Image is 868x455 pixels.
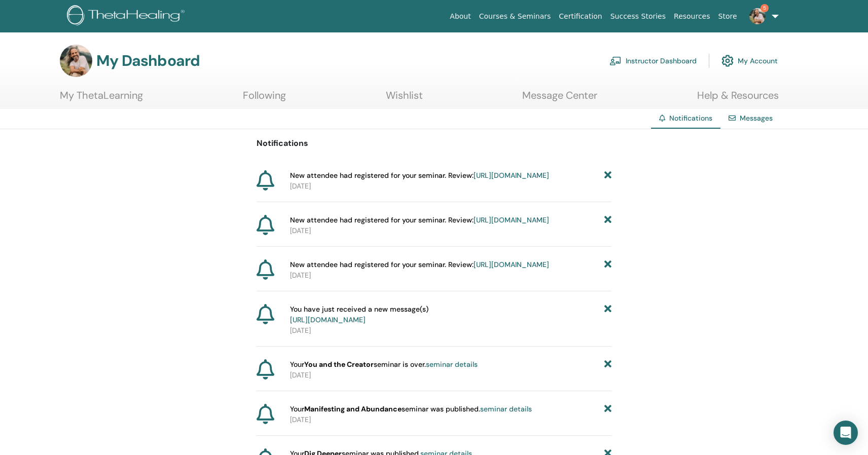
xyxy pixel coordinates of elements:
[290,325,611,336] p: [DATE]
[740,113,773,123] a: Messages
[555,7,606,26] a: Certification
[714,7,741,26] a: Store
[446,7,475,26] a: About
[67,5,188,28] img: logo.png
[96,52,200,70] h3: My Dashboard
[243,89,286,109] a: Following
[290,225,611,236] p: [DATE]
[697,89,779,109] a: Help & Resources
[474,260,549,269] a: [URL][DOMAIN_NAME]
[721,52,734,69] img: cog.svg
[290,359,478,370] span: Your seminar is over.
[257,137,611,149] p: Notifications
[290,215,549,225] span: New attendee had registered for your seminar. Review:
[426,360,478,369] a: seminar details
[290,414,611,425] p: [DATE]
[475,7,555,26] a: Courses & Seminars
[386,89,423,109] a: Wishlist
[606,7,670,26] a: Success Stories
[834,421,858,445] div: Open Intercom Messenger
[290,181,611,192] p: [DATE]
[290,270,611,281] p: [DATE]
[290,170,549,181] span: New attendee had registered for your seminar. Review:
[474,215,549,224] a: [URL][DOMAIN_NAME]
[290,315,366,324] a: [URL][DOMAIN_NAME]
[609,50,697,72] a: Instructor Dashboard
[304,404,402,413] strong: Manifesting and Abundance
[749,8,766,24] img: default.jpg
[609,56,622,65] img: chalkboard-teacher.svg
[480,404,532,413] a: seminar details
[669,113,712,123] span: Notifications
[290,404,532,414] span: Your seminar was published.
[60,89,143,109] a: My ThetaLearning
[290,370,611,381] p: [DATE]
[721,50,778,72] a: My Account
[290,259,549,270] span: New attendee had registered for your seminar. Review:
[290,304,428,325] span: You have just received a new message(s)
[60,45,92,77] img: default.jpg
[761,4,769,12] span: 5
[522,89,597,109] a: Message Center
[670,7,714,26] a: Resources
[304,360,374,369] strong: You and the Creator
[474,171,549,180] a: [URL][DOMAIN_NAME]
